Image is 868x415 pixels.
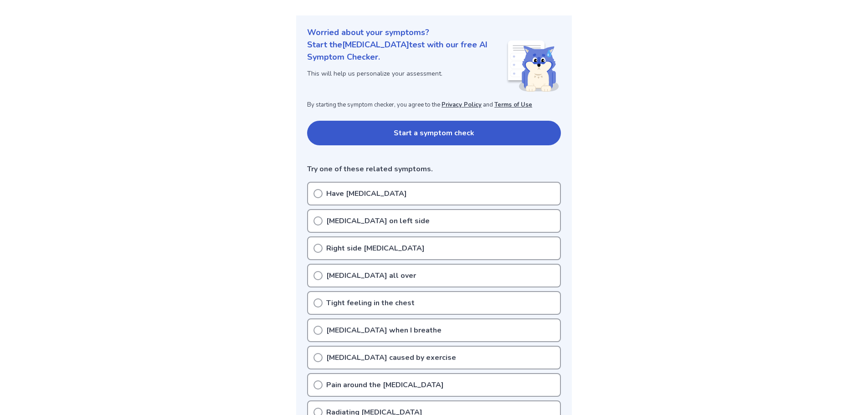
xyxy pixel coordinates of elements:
p: Worried about your symptoms? [307,26,561,39]
button: Start a symptom check [307,121,561,145]
p: Pain around the [MEDICAL_DATA] [326,379,444,390]
p: This will help us personalize your assessment. [307,69,506,78]
p: [MEDICAL_DATA] on left side [326,215,430,226]
p: Right side [MEDICAL_DATA] [326,243,425,254]
p: [MEDICAL_DATA] when I breathe [326,325,442,336]
p: [MEDICAL_DATA] caused by exercise [326,352,456,363]
p: Try one of these related symptoms. [307,164,561,174]
p: Tight feeling in the chest [326,297,415,308]
a: Terms of Use [494,101,532,109]
p: By starting the symptom checker, you agree to the and [307,101,561,110]
a: Privacy Policy [442,101,482,109]
p: [MEDICAL_DATA] all over [326,270,416,281]
p: Start the [MEDICAL_DATA] test with our free AI Symptom Checker. [307,39,506,63]
p: Have [MEDICAL_DATA] [326,188,407,199]
img: Shiba [506,41,559,92]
